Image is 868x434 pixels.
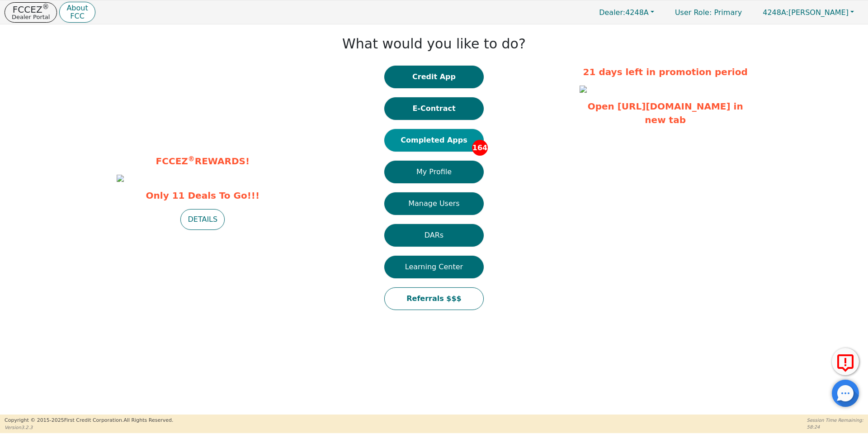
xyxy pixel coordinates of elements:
span: 4248A [599,8,649,17]
p: About [66,5,88,12]
p: Session Time Remaining: [807,417,863,424]
button: Completed Apps164 [384,129,484,152]
button: Learning Center [384,256,484,278]
p: 58:24 [807,424,863,430]
button: AboutFCC [59,2,95,23]
h1: What would you like to do? [342,36,526,52]
button: My Profile [384,161,484,183]
p: FCCEZ REWARDS! [117,154,288,168]
button: Report Error to FCC [832,348,859,375]
span: Only 11 Deals To Go!!! [117,189,288,202]
button: Referrals $$$ [384,287,484,310]
span: User Role : [675,8,712,17]
img: 28aa858e-e89c-47cf-9692-c6c064f2524c [580,86,587,93]
button: DETAILS [180,209,225,230]
span: 164 [472,140,488,156]
p: Dealer Portal [12,14,50,20]
sup: ® [188,155,195,163]
span: All Rights Reserved. [123,417,173,423]
img: 913cdef8-fc2e-4963-ad3a-6e94cace7233 [117,175,124,182]
span: [PERSON_NAME] [763,8,849,17]
p: Version 3.2.3 [5,424,173,431]
p: Copyright © 2015- 2025 First Credit Corporation. [5,417,173,424]
a: Open [URL][DOMAIN_NAME] in new tab [588,101,743,125]
span: Dealer: [599,8,625,17]
button: Dealer:4248A [590,5,664,19]
button: DARs [384,224,484,247]
button: 4248A:[PERSON_NAME] [753,5,863,19]
p: FCCEZ [12,5,50,14]
sup: ® [42,3,49,11]
p: 21 days left in promotion period [580,65,751,79]
button: E-Contract [384,97,484,120]
button: FCCEZ®Dealer Portal [5,2,57,23]
p: Primary [666,4,751,21]
button: Manage Users [384,192,484,215]
a: User Role: Primary [666,4,751,21]
p: FCC [66,13,88,20]
span: 4248A: [763,8,788,17]
button: Credit App [384,66,484,88]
